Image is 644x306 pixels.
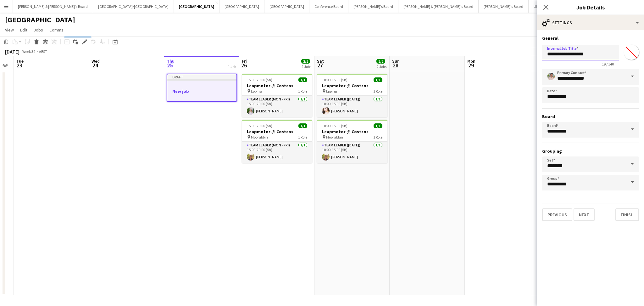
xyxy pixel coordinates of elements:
h3: Grouping [542,148,639,154]
button: [GEOGRAPHIC_DATA] [174,0,219,13]
button: [PERSON_NAME] & [PERSON_NAME]'s Board [13,0,93,13]
span: 19 / 140 [597,62,619,66]
button: [PERSON_NAME] & [PERSON_NAME]'s Board [398,0,479,13]
button: [PERSON_NAME]'s Board [348,0,398,13]
button: [GEOGRAPHIC_DATA]/[GEOGRAPHIC_DATA] [93,0,174,13]
button: [GEOGRAPHIC_DATA] [264,0,309,13]
div: Settings [537,15,644,30]
button: Uber [GEOGRAPHIC_DATA] [529,0,582,13]
h3: General [542,35,639,41]
button: Previous [542,208,572,221]
button: Conference Board [309,0,348,13]
button: [PERSON_NAME]'s Board [479,0,529,13]
button: Finish [615,208,639,221]
h3: Job Details [537,3,644,11]
button: [GEOGRAPHIC_DATA] [219,0,264,13]
h3: Board [542,114,639,119]
button: Next [574,208,595,221]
